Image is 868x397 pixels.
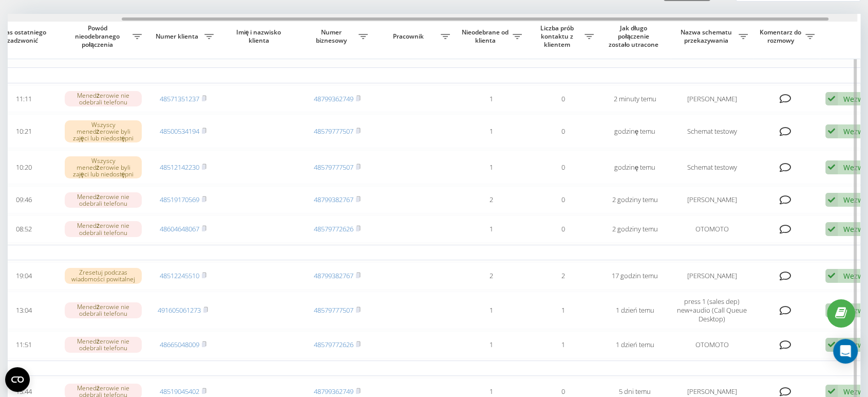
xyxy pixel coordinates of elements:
a: 48512245510 [160,271,199,280]
td: 2 godziny temu [599,186,671,213]
td: 1 [455,331,527,358]
td: press 1 (sales dep) new+audio (Call Queue Desktop) [671,292,753,329]
td: 2 [455,186,527,213]
a: 48799382767 [314,195,353,204]
span: Powód nieodebranego połączenia [65,24,133,48]
a: 48571351237 [160,94,199,103]
span: Jak długo połączenie zostało utracone [607,24,663,48]
td: 1 [455,114,527,148]
td: OTOMOTO [671,215,753,243]
td: 1 [455,292,527,329]
div: Zresetuj podczas wiadomości powitalnej [65,268,142,283]
td: 1 [455,85,527,113]
td: 1 [527,292,599,329]
td: godzinę temu [599,150,671,184]
a: 48799362749 [314,387,353,396]
a: 48799362749 [314,94,353,103]
a: 48799382767 [314,271,353,280]
td: 1 [455,215,527,243]
td: 0 [527,186,599,213]
div: Menedżerowie nie odebrali telefonu [65,192,142,208]
td: 0 [527,114,599,148]
a: 48665048009 [160,340,199,349]
span: Liczba prób kontaktu z klientem [532,24,584,48]
td: 1 dzień temu [599,292,671,329]
a: 48579777507 [314,163,353,172]
a: 48579777507 [314,127,353,136]
a: 48579772626 [314,340,353,349]
td: Schemat testowy [671,150,753,184]
div: Wszyscy menedżerowie byli zajęci lub niedostępni [65,156,142,179]
td: [PERSON_NAME] [671,85,753,113]
div: Menedżerowie nie odebrali telefonu [65,302,142,318]
div: Menedżerowie nie odebrali telefonu [65,221,142,237]
td: godzinę temu [599,114,671,148]
a: 48519045402 [160,387,199,396]
span: Numer biznesowy [306,28,358,44]
span: Pracownik [378,32,441,41]
div: Wszyscy menedżerowie byli zajęci lub niedostępni [65,120,142,143]
a: 48579772626 [314,224,353,233]
td: 1 [527,331,599,358]
span: Nieodebrane od klienta [460,28,513,44]
a: 48500534194 [160,127,199,136]
div: Menedżerowie nie odebrali telefonu [65,337,142,352]
div: Open Intercom Messenger [833,339,858,364]
td: [PERSON_NAME] [671,186,753,213]
td: OTOMOTO [671,331,753,358]
td: 2 [455,262,527,290]
a: 491605061273 [158,305,201,315]
span: Imię i nazwisko klienta [228,28,292,44]
a: 48579777507 [314,305,353,315]
td: 17 godzin temu [599,262,671,290]
td: 2 minuty temu [599,85,671,113]
td: 0 [527,85,599,113]
span: Komentarz do rozmowy [758,28,805,44]
div: Menedżerowie nie odebrali telefonu [65,91,142,106]
span: Nazwa schematu przekazywania [676,28,739,44]
td: [PERSON_NAME] [671,262,753,290]
td: 0 [527,215,599,243]
td: 1 dzień temu [599,331,671,358]
td: 2 [527,262,599,290]
span: Numer klienta [152,32,204,41]
a: 48512142230 [160,163,199,172]
td: 1 [455,150,527,184]
button: Open CMP widget [5,367,30,392]
td: Schemat testowy [671,114,753,148]
td: 2 godziny temu [599,215,671,243]
a: 48519170569 [160,195,199,204]
td: 0 [527,150,599,184]
a: 48604648067 [160,224,199,233]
